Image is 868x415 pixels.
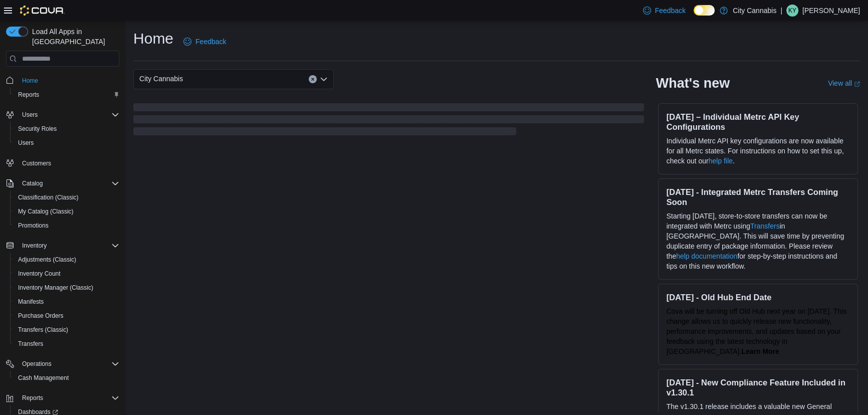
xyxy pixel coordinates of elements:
button: Manifests [10,295,123,309]
span: Promotions [14,220,119,232]
button: Security Roles [10,122,123,136]
span: Home [22,77,38,85]
span: KY [788,5,796,17]
button: My Catalog (Classic) [10,204,123,219]
button: Operations [2,357,123,371]
span: Feedback [655,6,686,16]
button: Reports [2,391,123,405]
a: Classification (Classic) [14,191,83,203]
button: Catalog [18,177,47,189]
span: Promotions [18,222,49,230]
a: Transfers [750,222,780,230]
button: Adjustments (Classic) [10,253,123,267]
a: Users [14,137,38,149]
svg: External link [854,81,860,87]
span: Manifests [18,298,44,306]
span: Users [18,109,119,121]
button: Cash Management [10,371,123,385]
h3: [DATE] - Old Hub End Date [667,292,849,302]
span: Reports [14,89,119,101]
a: Cash Management [14,372,73,384]
span: Transfers [14,338,119,350]
span: Catalog [22,179,43,187]
span: Adjustments (Classic) [18,256,76,264]
span: Loading [133,105,644,137]
span: Operations [22,360,52,368]
span: Users [22,111,38,119]
span: Transfers [18,340,43,348]
span: Purchase Orders [18,312,64,320]
span: Customers [22,159,51,167]
button: Transfers (Classic) [10,323,123,337]
span: Feedback [195,37,226,47]
span: Reports [18,392,119,404]
span: Cash Management [18,374,69,382]
a: My Catalog (Classic) [14,205,78,218]
button: Open list of options [320,75,328,83]
button: Inventory Manager (Classic) [10,281,123,295]
p: [PERSON_NAME] [802,5,860,17]
span: Home [18,74,119,86]
a: help documentation [676,252,737,260]
button: Purchase Orders [10,309,123,323]
button: Inventory [2,239,123,253]
p: | [780,5,782,17]
a: Reports [14,89,43,101]
a: Customers [18,157,55,169]
a: Transfers [14,338,47,350]
img: Cova [20,6,65,16]
h3: [DATE] - New Compliance Feature Included in v1.30.1 [667,377,849,397]
a: Inventory Manager (Classic) [14,282,97,294]
p: Starting [DATE], store-to-store transfers can now be integrated with Metrc using in [GEOGRAPHIC_D... [667,211,849,271]
span: Inventory [18,240,119,252]
span: Inventory Manager (Classic) [14,282,119,294]
a: Purchase Orders [14,310,68,322]
button: Catalog [2,176,123,190]
a: help file [709,157,733,165]
button: Clear input [309,75,317,83]
h2: What's new [656,75,730,91]
a: View allExternal link [828,79,860,87]
span: Inventory Count [18,270,61,278]
span: Catalog [18,177,119,189]
h3: [DATE] - Integrated Metrc Transfers Coming Soon [667,187,849,207]
span: City Cannabis [139,73,183,85]
span: Load All Apps in [GEOGRAPHIC_DATA] [28,27,119,47]
button: Inventory Count [10,267,123,281]
a: Feedback [639,1,690,21]
button: Users [10,136,123,150]
span: Classification (Classic) [14,191,119,203]
span: Security Roles [14,123,119,135]
span: Classification (Classic) [18,193,79,201]
span: My Catalog (Classic) [14,205,119,218]
button: Customers [2,156,123,170]
span: Inventory Count [14,268,119,280]
span: Users [14,137,119,149]
span: Transfers (Classic) [18,326,68,334]
button: Operations [18,358,56,370]
span: Adjustments (Classic) [14,254,119,266]
span: Operations [18,358,119,370]
span: Reports [22,394,43,402]
span: Users [18,139,34,147]
h3: [DATE] – Individual Metrc API Key Configurations [667,112,849,132]
p: City Cannabis [733,5,776,17]
a: Learn More [741,347,779,355]
a: Inventory Count [14,268,65,280]
span: My Catalog (Classic) [18,207,74,216]
button: Classification (Classic) [10,190,123,204]
a: Feedback [179,32,230,52]
span: Inventory Manager (Classic) [18,284,93,292]
a: Adjustments (Classic) [14,254,80,266]
span: Inventory [22,242,47,250]
input: Dark Mode [694,5,715,16]
button: Transfers [10,337,123,351]
a: Manifests [14,296,48,308]
p: Individual Metrc API key configurations are now available for all Metrc states. For instructions ... [667,136,849,166]
span: Customers [18,157,119,169]
span: Transfers (Classic) [14,324,119,336]
span: Cash Management [14,372,119,384]
span: Manifests [14,296,119,308]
